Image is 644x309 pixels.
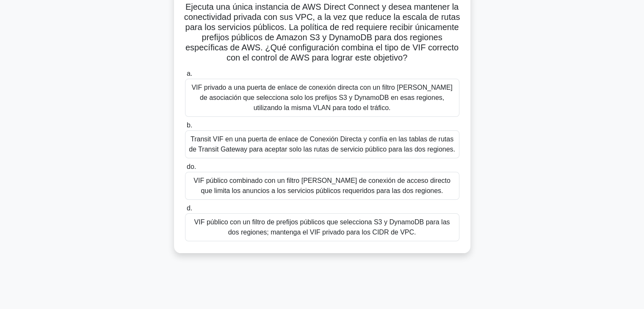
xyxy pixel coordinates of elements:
font: VIF público con un filtro de prefijos públicos que selecciona S3 y DynamoDB para las dos regiones... [194,218,450,236]
font: d. [187,204,192,212]
font: VIF público combinado con un filtro [PERSON_NAME] de conexión de acceso directo que limita los an... [193,177,451,194]
font: b. [187,121,192,129]
font: Transit VIF en una puerta de enlace de Conexión Directa y confía en las tablas de rutas de Transi... [189,135,455,153]
font: VIF privado a una puerta de enlace de conexión directa con un filtro [PERSON_NAME] de asociación ... [191,84,452,111]
font: a. [187,70,192,77]
font: Ejecuta una única instancia de AWS Direct Connect y desea mantener la conectividad privada con su... [184,2,460,62]
font: do. [187,163,196,170]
